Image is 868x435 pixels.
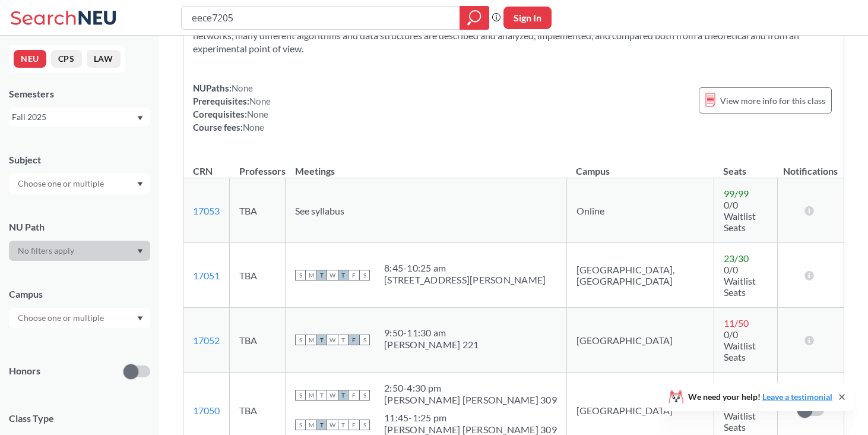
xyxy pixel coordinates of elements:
svg: Dropdown arrow [137,182,143,187]
span: Class Type [9,412,150,425]
button: LAW [87,50,121,68]
span: T [316,390,327,401]
div: Semesters [9,87,150,100]
span: 0/0 Waitlist Seats [724,329,756,363]
span: F [349,390,359,401]
td: Online [566,178,714,243]
span: T [316,335,327,345]
span: S [359,270,370,280]
th: Notifications [777,153,843,178]
div: Dropdown arrow [9,241,150,261]
div: 2:50 - 4:30 pm [384,382,557,394]
div: Subject [9,153,150,166]
span: W [327,390,338,401]
div: Fall 2025Dropdown arrow [9,108,150,127]
span: T [338,420,349,430]
span: S [359,390,370,401]
span: None [232,83,253,93]
div: Campus [9,288,150,301]
th: Campus [566,153,714,178]
span: See syllabus [295,205,344,216]
td: TBA [230,243,286,308]
span: S [359,420,370,430]
span: W [327,420,338,430]
input: Choose one or multiple [12,176,112,191]
div: Dropdown arrow [9,308,150,328]
svg: Dropdown arrow [137,316,143,321]
div: [PERSON_NAME] [PERSON_NAME] 309 [384,394,557,406]
p: Honors [9,364,40,378]
div: 11:45 - 1:25 pm [384,412,557,424]
a: Leave a testimonial [762,392,832,402]
span: 99 / 99 [724,188,749,199]
th: Meetings [286,153,567,178]
span: T [316,420,327,430]
span: F [349,420,359,430]
div: magnifying glass [460,6,489,30]
svg: Dropdown arrow [137,116,143,121]
div: 9:50 - 11:30 am [384,327,479,339]
span: T [338,390,349,401]
div: Dropdown arrow [9,174,150,194]
span: 0/0 Waitlist Seats [724,264,756,298]
span: 11 / 50 [724,317,749,329]
span: T [338,335,349,345]
td: [GEOGRAPHIC_DATA], [GEOGRAPHIC_DATA] [566,243,714,308]
div: Fall 2025 [12,111,136,124]
span: View more info for this class [720,93,825,108]
input: Class, professor, course number, "phrase" [191,8,451,28]
button: NEU [14,50,46,68]
div: [PERSON_NAME] 221 [384,339,479,351]
span: F [349,335,359,345]
span: 0/0 Waitlist Seats [724,399,756,433]
div: NU Path [9,220,150,234]
td: TBA [230,178,286,243]
a: 17050 [193,405,220,416]
a: 17053 [193,205,220,216]
button: CPS [51,50,82,68]
span: We need your help! [688,393,832,401]
span: S [295,335,306,345]
th: Professors [230,153,286,178]
span: T [316,270,327,280]
span: None [249,96,271,106]
span: W [327,270,338,280]
svg: magnifying glass [467,10,481,26]
input: Choose one or multiple [12,311,112,325]
span: W [327,335,338,345]
span: S [295,420,306,430]
span: 23 / 30 [724,253,749,264]
span: 0/0 Waitlist Seats [724,199,756,233]
span: F [349,270,359,280]
div: 8:45 - 10:25 am [384,262,546,274]
div: CRN [193,165,213,178]
a: 17051 [193,270,220,281]
span: S [295,390,306,401]
th: Seats [714,153,777,178]
span: M [306,390,316,401]
td: [GEOGRAPHIC_DATA] [566,308,714,373]
span: None [243,122,264,133]
span: M [306,270,316,280]
span: S [359,335,370,345]
span: None [247,109,268,119]
span: S [295,270,306,280]
svg: Dropdown arrow [137,249,143,254]
span: T [338,270,349,280]
td: TBA [230,308,286,373]
a: 17052 [193,335,220,346]
div: NUPaths: Prerequisites: Corequisites: Course fees: [193,81,271,134]
span: M [306,335,316,345]
span: M [306,420,316,430]
div: [STREET_ADDRESS][PERSON_NAME] [384,274,546,286]
button: Sign In [503,7,552,29]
